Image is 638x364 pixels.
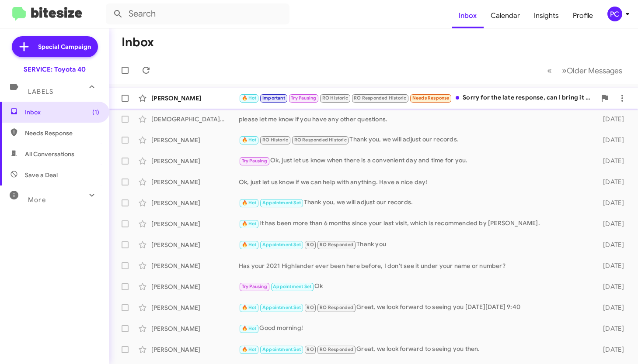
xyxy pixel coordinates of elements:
div: [PERSON_NAME] [151,324,239,333]
div: Thank you [239,240,593,250]
span: More [28,196,46,204]
div: [PERSON_NAME] [151,240,239,249]
div: [DATE] [593,157,631,165]
div: PC [607,7,622,21]
div: [PERSON_NAME] [151,136,239,144]
div: [PERSON_NAME] [151,261,239,270]
span: RO Responded Historic [294,137,347,143]
div: [PERSON_NAME] [151,157,239,165]
span: RO [307,305,314,310]
button: PC [600,7,628,21]
div: [DEMOGRAPHIC_DATA][PERSON_NAME] [151,115,239,124]
span: RO Responded [320,305,353,310]
a: Inbox [452,3,484,28]
div: [DATE] [593,240,631,249]
div: Ok, just let us know when there is a convenient day and time for you. [239,156,593,166]
span: Appointment Set [262,305,301,310]
span: Needs Response [412,95,450,101]
a: Special Campaign [12,36,98,57]
div: [PERSON_NAME] [151,282,239,291]
div: please let me know if you have any other questions. [239,115,593,124]
div: Ok [239,282,593,292]
span: 🔥 Hot [242,326,257,331]
div: It has been more than 6 months since your last visit, which is recommended by [PERSON_NAME]. [239,219,593,229]
span: Appointment Set [273,284,311,289]
span: Try Pausing [291,95,316,101]
span: 🔥 Hot [242,137,257,143]
div: [DATE] [593,220,631,228]
span: 🔥 Hot [242,221,257,227]
div: [PERSON_NAME] [151,94,239,103]
span: RO [307,242,314,247]
span: Try Pausing [242,284,267,289]
span: « [547,65,552,76]
div: Thank you, we will adjust our records. [239,135,593,145]
span: RO Responded [320,347,353,352]
div: [PERSON_NAME] [151,303,239,312]
div: [PERSON_NAME] [151,220,239,228]
span: RO Responded Historic [354,95,406,101]
span: Older Messages [567,66,622,76]
div: [PERSON_NAME] [151,345,239,354]
span: RO Historic [322,95,348,101]
span: Inbox [25,108,99,117]
div: Ok, just let us know if we can help with anything. Have a nice day! [239,178,593,186]
button: Next [557,62,628,79]
span: 🔥 Hot [242,242,257,247]
span: Special Campaign [38,42,91,51]
span: Needs Response [25,129,99,137]
div: [DATE] [593,115,631,124]
nav: Page navigation example [542,62,628,79]
span: RO [307,347,314,352]
div: [DATE] [593,303,631,312]
span: RO Historic [262,137,288,143]
span: 🔥 Hot [242,95,257,101]
a: Calendar [484,3,527,28]
span: (1) [92,108,99,117]
div: Thank you, we will adjust our records. [239,198,593,208]
div: SERVICE: Toyota 40 [24,65,86,74]
div: Great, we look forward to seeing you then. [239,344,593,354]
div: [PERSON_NAME] [151,199,239,207]
h1: Inbox [122,35,154,49]
span: All Conversations [25,150,74,158]
span: 🔥 Hot [242,347,257,352]
button: Previous [542,62,557,79]
a: Profile [566,3,600,28]
span: Important [262,95,285,101]
div: [DATE] [593,261,631,270]
div: [DATE] [593,282,631,291]
div: [DATE] [593,345,631,354]
div: Great, we look forward to seeing you [DATE][DATE] 9:40 [239,302,593,312]
span: Appointment Set [262,200,301,206]
span: 🔥 Hot [242,305,257,310]
span: RO Responded [320,242,353,247]
span: 🔥 Hot [242,200,257,206]
span: Appointment Set [262,242,301,247]
span: Try Pausing [242,158,267,164]
div: [DATE] [593,199,631,207]
a: Insights [527,3,566,28]
div: [DATE] [593,178,631,186]
div: Sorry for the late response, can I bring it [DATE][DATE]? [239,93,596,103]
div: [PERSON_NAME] [151,178,239,186]
span: Labels [28,88,53,96]
div: [DATE] [593,136,631,144]
span: » [562,65,567,76]
span: Save a Deal [25,171,58,179]
div: Has your 2021 Highlander ever been here before, I don't see it under your name or number? [239,261,593,270]
div: Good morning! [239,323,593,333]
span: Appointment Set [262,347,301,352]
input: Search [106,3,289,24]
div: [DATE] [593,324,631,333]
